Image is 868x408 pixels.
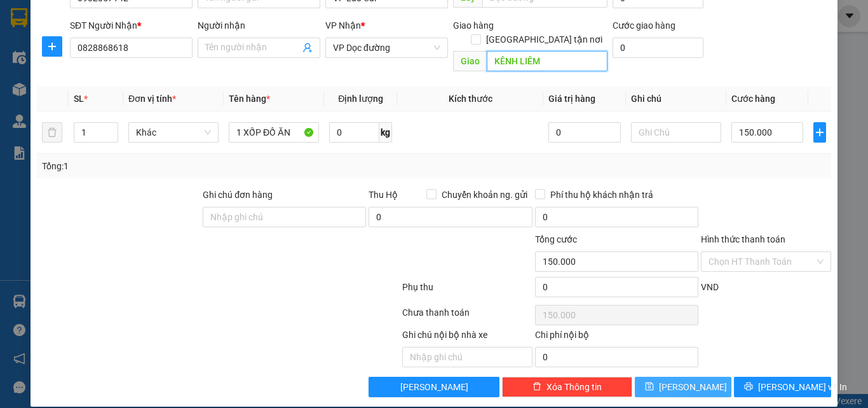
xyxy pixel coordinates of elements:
[400,380,468,394] span: [PERSON_NAME]
[401,280,534,302] div: Phụ thu
[744,382,753,392] span: printer
[453,51,487,71] span: Giao
[333,38,440,57] span: VP Dọc đường
[402,328,532,347] div: Ghi chú nội bộ nhà xe
[42,36,62,57] button: plus
[813,122,826,143] button: plus
[535,234,577,244] span: Tổng cước
[626,87,726,111] th: Ghi chú
[437,188,532,202] span: Chuyển khoản ng. gửi
[43,41,62,52] span: plus
[229,122,319,143] input: VD: Bàn, Ghế
[502,377,632,397] button: deleteXóa Thông tin
[128,94,176,104] span: Đơn vị tính
[302,43,313,53] span: user-add
[701,282,719,292] span: VND
[42,159,336,173] div: Tổng: 1
[325,20,361,31] span: VP Nhận
[401,306,534,328] div: Chưa thanh toán
[136,123,211,142] span: Khác
[645,382,654,392] span: save
[229,94,270,104] span: Tên hàng
[481,32,607,46] span: [GEOGRAPHIC_DATA] tận nơi
[203,207,366,227] input: Ghi chú đơn hàng
[635,377,732,397] button: save[PERSON_NAME]
[203,190,273,200] label: Ghi chú đơn hàng
[449,94,492,104] span: Kích thước
[659,380,727,394] span: [PERSON_NAME]
[613,20,675,31] label: Cước giao hàng
[545,188,658,202] span: Phí thu hộ khách nhận trả
[814,127,825,137] span: plus
[379,122,392,143] span: kg
[402,347,532,367] input: Nhập ghi chú
[453,20,494,31] span: Giao hàng
[198,18,320,32] div: Người nhận
[369,190,398,200] span: Thu Hộ
[701,234,785,244] label: Hình thức thanh toán
[532,382,541,392] span: delete
[631,122,721,143] input: Ghi Chú
[734,377,831,397] button: printer[PERSON_NAME] và In
[731,94,775,104] span: Cước hàng
[487,51,607,71] input: Dọc đường
[548,122,620,143] input: 0
[369,377,499,397] button: [PERSON_NAME]
[74,94,84,104] span: SL
[758,380,847,394] span: [PERSON_NAME] và In
[42,122,62,143] button: delete
[548,94,595,104] span: Giá trị hàng
[546,380,602,394] span: Xóa Thông tin
[535,328,698,347] div: Chi phí nội bộ
[338,94,383,104] span: Định lượng
[70,18,193,32] div: SĐT Người Nhận
[613,38,703,58] input: Cước giao hàng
